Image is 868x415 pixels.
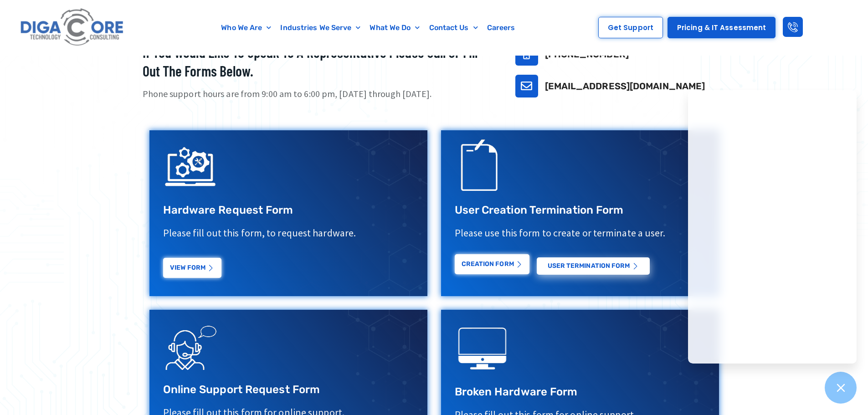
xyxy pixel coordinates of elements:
a: Contact Us [425,17,483,38]
a: What We Do [365,17,424,38]
a: Who We Are [216,17,276,38]
h3: Online Support Request Form [163,383,414,397]
img: Digacore logo 1 [18,5,127,51]
a: support@digacore.com [515,75,538,97]
img: Support Request Icon [455,139,509,194]
iframe: Chatgenie Messenger [688,90,857,364]
a: [EMAIL_ADDRESS][DOMAIN_NAME] [545,81,705,92]
a: View Form [163,258,221,278]
a: Get Support [598,17,663,38]
nav: Menu [171,17,566,38]
p: Please fill out this form, to request hardware. [163,226,414,240]
p: Please use this form to create or terminate a user. [455,226,705,240]
img: digacore technology consulting [455,321,509,376]
h2: If you would like to speak to a representative please call or fill out the forms below. [143,43,493,81]
p: Phone support hours are from 9:00 am to 6:00 pm, [DATE] through [DATE]. [143,87,493,101]
span: Pricing & IT Assessment [677,24,766,31]
img: IT Support Icon [163,139,218,194]
a: Industries We Serve [276,17,365,38]
a: USER Termination Form [537,257,650,275]
h3: Broken Hardware Form [455,385,705,399]
a: [PHONE_NUMBER] [545,49,629,60]
a: Creation Form [455,254,529,274]
span: USER Termination Form [548,263,630,269]
a: Pricing & IT Assessment [668,17,776,38]
h3: User Creation Termination Form [455,203,705,217]
img: Support Request Icon [163,319,218,374]
a: Careers [483,17,520,38]
h3: Hardware Request Form [163,203,414,217]
span: Get Support [608,24,653,31]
